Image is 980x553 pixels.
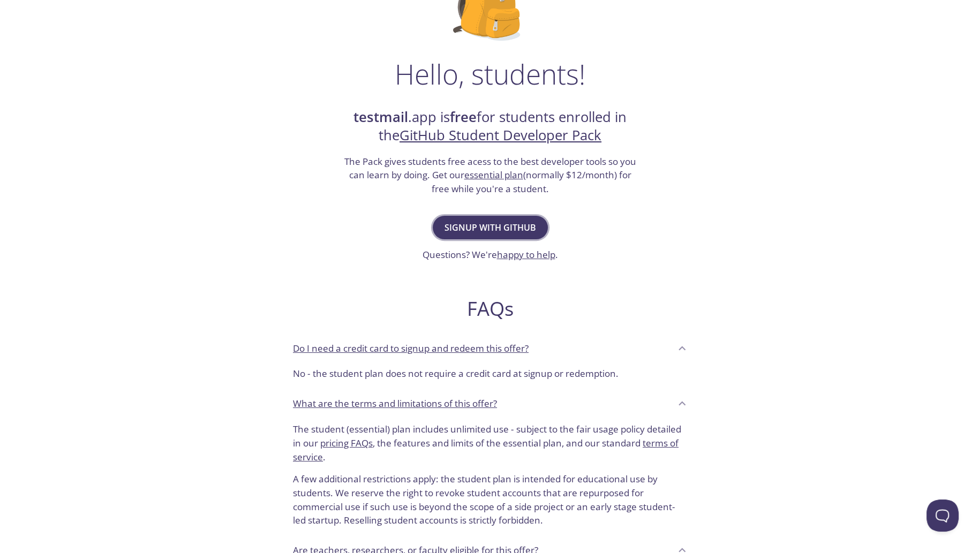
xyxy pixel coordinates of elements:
[293,422,687,464] p: The student (essential) plan includes unlimited use - subject to the fair usage policy detailed i...
[353,108,408,126] strong: testmail
[320,437,373,449] a: pricing FAQs
[395,58,585,90] h1: Hello, students!
[343,155,637,196] h3: The Pack gives students free acess to the best developer tools so you can learn by doing. Get our...
[284,389,696,418] div: What are the terms and limitations of this offer?
[293,342,529,355] p: Do I need a credit card to signup and redeem this offer?
[497,248,555,261] a: happy to help
[293,367,687,381] p: No - the student plan does not require a credit card at signup or redemption.
[450,108,477,126] strong: free
[284,334,696,362] div: Do I need a credit card to signup and redeem this offer?
[284,418,696,536] div: What are the terms and limitations of this offer?
[293,437,679,463] a: terms of service
[284,362,696,389] div: Do I need a credit card to signup and redeem this offer?
[464,169,523,181] a: essential plan
[399,126,601,145] a: GitHub Student Developer Pack
[293,464,687,527] p: A few additional restrictions apply: the student plan is intended for educational use by students...
[343,108,637,145] h2: .app is for students enrolled in the
[423,248,558,262] h3: Questions? We're .
[433,216,548,239] button: Signup with GitHub
[284,297,696,321] h2: FAQs
[293,397,497,411] p: What are the terms and limitations of this offer?
[444,220,536,235] span: Signup with GitHub
[926,499,959,532] iframe: Help Scout Beacon - Open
